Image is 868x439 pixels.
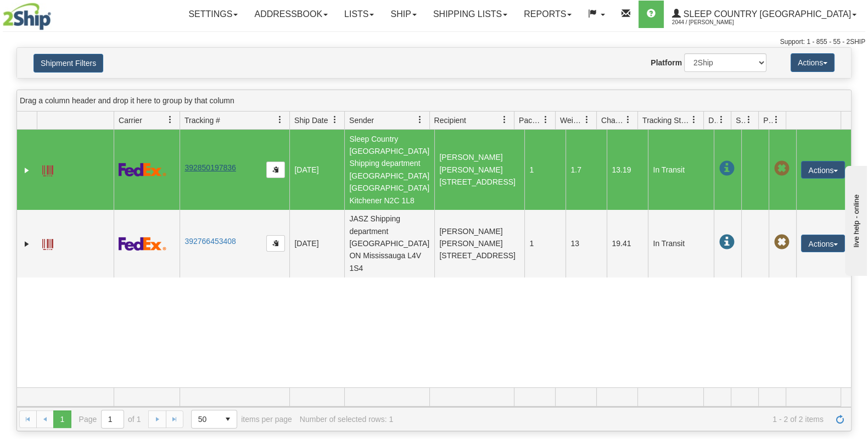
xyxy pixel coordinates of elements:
a: Ship [382,1,424,28]
td: [DATE] [289,130,344,210]
span: Recipient [434,115,466,126]
td: 13.19 [607,130,648,210]
button: Actions [801,161,845,179]
a: Charge filter column settings [619,110,637,129]
a: Carrier filter column settings [161,110,180,129]
button: Copy to clipboard [266,162,285,178]
span: 1 - 2 of 2 items [401,415,824,424]
span: Packages [519,115,542,126]
a: Delivery Status filter column settings [712,110,731,129]
a: Reports [516,1,580,28]
img: logo2044.jpg [3,3,51,30]
a: Settings [180,1,246,28]
span: select [219,410,237,428]
div: Support: 1 - 855 - 55 - 2SHIP [3,37,865,47]
a: Pickup Status filter column settings [767,110,786,129]
a: Sleep Country [GEOGRAPHIC_DATA] 2044 / [PERSON_NAME] [664,1,865,28]
a: Expand [21,165,32,176]
td: In Transit [648,210,714,277]
div: live help - online [8,9,102,18]
a: Shipping lists [425,1,516,28]
span: Carrier [119,115,142,126]
a: Label [42,234,53,252]
span: Tracking Status [642,115,690,126]
a: Recipient filter column settings [495,110,514,129]
button: Shipment Filters [33,54,103,73]
td: [DATE] [289,210,344,277]
a: Addressbook [246,1,336,28]
a: Expand [21,238,32,249]
a: Label [42,160,53,178]
a: Sender filter column settings [411,110,429,129]
td: 13 [565,210,607,277]
span: Charge [601,115,624,126]
span: Sleep Country [GEOGRAPHIC_DATA] [681,9,851,19]
a: 392766453408 [184,237,236,246]
button: Actions [791,53,835,72]
span: Pickup Not Assigned [774,161,789,176]
span: Tracking # [184,115,220,126]
label: Platform [651,57,682,68]
div: grid grouping header [17,90,851,112]
a: Shipment Issues filter column settings [740,110,758,129]
td: 19.41 [607,210,648,277]
iframe: chat widget [843,163,867,275]
span: Page 1 [53,410,71,428]
span: Ship Date [294,115,328,126]
td: 1 [524,210,565,277]
span: In Transit [719,235,734,250]
span: Delivery Status [708,115,718,126]
a: Weight filter column settings [578,110,596,129]
td: [PERSON_NAME] [PERSON_NAME][STREET_ADDRESS] [434,130,524,210]
button: Actions [801,235,845,252]
span: 2044 / [PERSON_NAME] [672,17,754,28]
a: 392850197836 [184,163,236,172]
td: 1.7 [565,130,607,210]
a: Refresh [831,410,849,428]
span: Weight [560,115,583,126]
button: Copy to clipboard [266,235,285,252]
td: [PERSON_NAME] [PERSON_NAME][STREET_ADDRESS] [434,210,524,277]
span: Pickup Not Assigned [774,235,789,250]
input: Page 1 [102,410,124,428]
td: 1 [524,130,565,210]
img: 2 - FedEx Express® [119,163,166,176]
td: JASZ Shipping department [GEOGRAPHIC_DATA] ON Mississauga L4V 1S4 [344,210,434,277]
div: Number of selected rows: 1 [300,415,393,424]
a: Lists [336,1,382,28]
a: Tracking # filter column settings [271,110,289,129]
td: Sleep Country [GEOGRAPHIC_DATA] Shipping department [GEOGRAPHIC_DATA] [GEOGRAPHIC_DATA] Kitchener... [344,130,434,210]
td: In Transit [648,130,714,210]
a: Tracking Status filter column settings [685,110,703,129]
span: Page sizes drop down [191,410,237,429]
span: Pickup Status [763,115,772,126]
span: Sender [349,115,374,126]
img: 2 - FedEx Express® [119,237,166,251]
span: 50 [198,414,212,425]
span: In Transit [719,161,734,176]
span: Page of 1 [79,410,141,429]
span: Shipment Issues [736,115,745,126]
a: Ship Date filter column settings [326,110,344,129]
span: items per page [191,410,292,429]
a: Packages filter column settings [536,110,555,129]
